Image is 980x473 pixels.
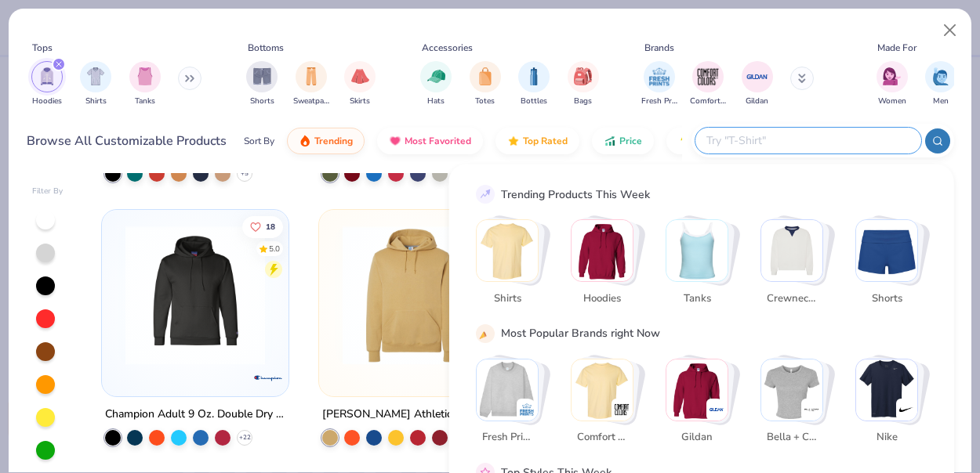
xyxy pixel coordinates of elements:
[519,401,535,417] img: Fresh Prints
[644,41,674,55] div: Brands
[746,65,769,88] img: Gildan Image
[576,430,627,446] span: Comfort Colors
[935,16,965,45] button: Close
[592,128,654,154] button: Price
[666,219,738,312] button: Stack Card Button Tanks
[878,96,906,107] span: Women
[427,67,445,85] img: Hats Image
[293,96,329,107] span: Sweatpants
[760,219,833,312] button: Stack Card Button Crewnecks
[136,67,154,85] img: Tanks Image
[287,128,365,154] button: Trending
[574,67,591,85] img: Bags Image
[80,61,111,107] div: filter for Shirts
[477,359,538,420] img: Fresh Prints
[405,135,471,147] span: Most Favorited
[574,96,592,107] span: Bags
[932,67,949,85] img: Men Image
[269,243,280,255] div: 5.0
[671,430,722,446] span: Gildan
[568,61,599,107] div: filter for Bags
[253,67,271,85] img: Shorts Image
[766,430,817,446] span: Bella + Canvas
[571,358,643,451] button: Stack Card Button Comfort Colors
[477,67,494,85] img: Totes Image
[80,61,111,107] button: filter button
[32,96,62,107] span: Hoodies
[118,226,273,365] img: ae5be297-5ea8-47a3-8d37-3cacdd9de1c4
[344,61,376,107] div: filter for Skirts
[666,220,728,281] img: Tanks
[696,65,720,88] img: Comfort Colors Image
[571,219,643,312] button: Stack Card Button Hoodies
[422,41,473,55] div: Accessories
[478,187,492,201] img: trend_line.gif
[303,67,320,85] img: Sweatpants Image
[614,401,630,417] img: Comfort Colors
[641,96,677,107] span: Fresh Prints
[671,291,722,306] span: Tanks
[746,96,768,107] span: Gildan
[27,132,227,150] div: Browse All Customizable Products
[377,128,483,154] button: Most Favorited
[481,291,532,306] span: Shirts
[641,61,677,107] button: filter button
[350,96,370,107] span: Skirts
[648,65,671,88] img: Fresh Prints Image
[293,61,329,107] button: filter button
[253,363,285,394] img: Champion logo
[742,61,773,107] div: filter for Gildan
[477,220,538,281] img: Shirts
[85,96,107,107] span: Shirts
[619,135,642,147] span: Price
[293,61,329,107] div: filter for Sweatpants
[344,61,376,107] button: filter button
[105,405,285,424] div: Champion Adult 9 Oz. Double Dry Eco Pullover Hood
[898,401,914,417] img: Nike
[501,186,650,202] div: Trending Products This Week
[572,220,633,281] img: Hoodies
[129,61,161,107] div: filter for Tanks
[576,291,627,306] span: Hoodies
[666,358,738,451] button: Stack Card Button Gildan
[299,135,311,147] img: trending.gif
[476,219,548,312] button: Stack Card Button Shirts
[38,67,56,85] img: Hoodies Image
[31,61,63,107] div: filter for Hoodies
[766,291,817,306] span: Crewnecks
[521,96,547,107] span: Bottles
[239,433,251,442] span: + 22
[242,215,283,237] button: Like
[248,41,284,55] div: Bottoms
[507,135,520,147] img: TopRated.gif
[322,405,503,424] div: [PERSON_NAME] Athletic [PERSON_NAME] Athletic Unisex Dri-Power® Hooded Sweatshirt
[351,67,369,85] img: Skirts Image
[31,61,63,107] button: filter button
[856,359,917,420] img: Nike
[246,61,278,107] div: filter for Shorts
[518,61,550,107] div: filter for Bottles
[877,61,908,107] div: filter for Women
[690,61,726,107] div: filter for Comfort Colors
[855,358,927,451] button: Stack Card Button Nike
[241,169,249,179] span: + 5
[475,96,495,107] span: Totes
[518,61,550,107] button: filter button
[335,226,490,365] img: 37fe751e-17fc-48ae-b061-394e7dd6c83e
[250,96,274,107] span: Shorts
[87,67,105,85] img: Shirts Image
[525,67,543,85] img: Bottles Image
[877,41,916,55] div: Made For
[925,61,956,107] button: filter button
[495,128,579,154] button: Top Rated
[32,186,64,197] div: Filter By
[855,219,927,312] button: Stack Card Button Shorts
[641,61,677,107] div: filter for Fresh Prints
[856,220,917,281] img: Shorts
[709,401,724,417] img: Gildan
[572,359,633,420] img: Comfort Colors
[470,61,501,107] div: filter for Totes
[501,325,660,341] div: Most Popular Brands right Now
[32,41,53,55] div: Tops
[470,61,501,107] button: filter button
